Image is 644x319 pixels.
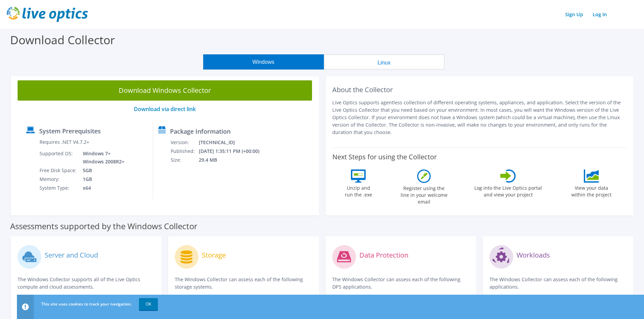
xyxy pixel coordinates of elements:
[7,7,88,22] img: live_optics_svg.svg
[18,80,312,101] a: Download Windows Collector
[198,147,268,156] td: [DATE] 1:35:11 PM (+00:00)
[39,128,101,134] label: System Prerequisites
[517,252,550,259] label: Workloads
[324,54,445,70] button: Linux
[139,298,158,310] a: OK
[198,156,268,164] td: 29.4 MB
[78,166,126,175] td: 5GB
[332,86,627,94] h2: About the Collector
[562,9,587,19] a: Sign Up
[332,153,437,161] label: Next Steps for using the Collector
[170,156,198,164] td: Size:
[41,301,132,307] span: This site uses cookies to track your navigation.
[490,276,626,291] p: The Windows Collector can assess each of the following applications.
[40,139,89,145] label: Requires .NET V4.7.2+
[78,149,126,166] td: Windows 7+ Windows 2008R2+
[78,175,126,184] td: 1GB
[78,184,126,192] td: x64
[170,147,198,156] td: Published:
[39,175,78,184] td: Memory:
[39,184,78,192] td: System Type:
[10,32,115,48] label: Download Collector
[39,166,78,175] td: Free Disk Space:
[202,252,226,259] label: Storage
[170,138,198,147] td: Version:
[399,183,449,205] label: Register using the line in your welcome email
[10,223,197,230] label: Assessments supported by the Windows Collector
[170,128,231,135] label: Package Information
[332,276,469,291] p: The Windows Collector can assess each of the following DPS applications.
[198,138,268,147] td: [TECHNICAL_ID]
[474,183,542,198] label: Log into the Live Optics portal and view your project
[175,276,312,291] p: The Windows Collector can assess each of the following storage systems.
[589,9,610,19] a: Log In
[343,183,374,198] label: Unzip and run the .exe
[39,149,78,166] td: Supported OS:
[18,276,154,291] p: The Windows Collector supports all of the Live Optics compute and cloud assessments.
[567,183,616,198] label: View your data within the project
[359,252,408,259] label: Data Protection
[203,54,324,70] button: Windows
[332,99,627,136] p: Live Optics supports agentless collection of different operating systems, appliances, and applica...
[45,252,98,259] label: Server and Cloud
[134,105,196,113] a: Download via direct link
